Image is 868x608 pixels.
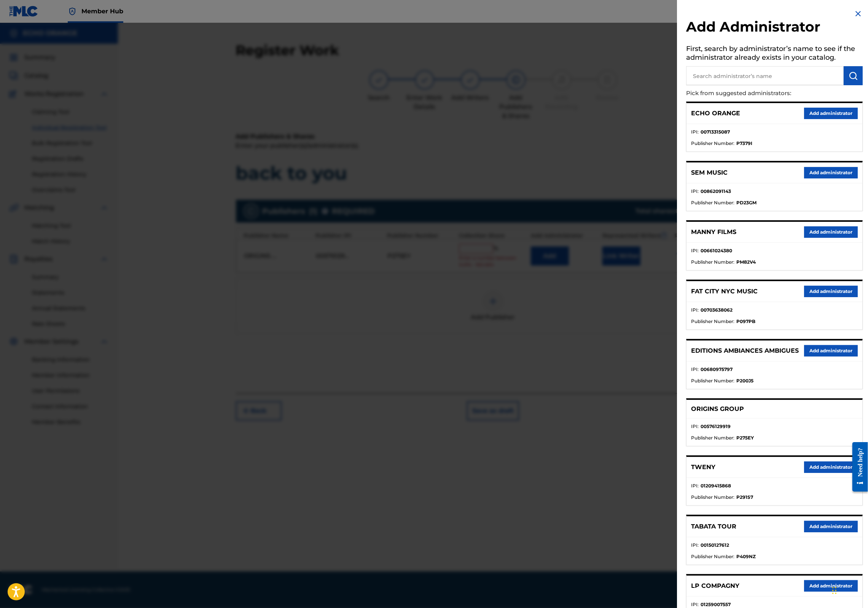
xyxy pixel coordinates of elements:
span: IPI : [691,601,699,608]
strong: 00862091143 [701,188,731,195]
p: FAT CITY NYC MUSIC [691,287,758,296]
strong: P275EY [736,435,754,441]
div: Glisser [832,579,837,602]
button: Add administrator [804,108,858,119]
strong: 01259007557 [701,601,731,608]
p: Pick from suggested administrators: [686,85,819,102]
strong: 01209415868 [701,482,731,489]
img: MLC Logo [9,6,38,17]
strong: PM82V4 [736,259,756,266]
h5: First, search by administrator’s name to see if the administrator already exists in your catalog. [686,42,863,66]
button: Add administrator [804,462,858,473]
p: ORIGINS GROUP [691,404,744,414]
strong: 00150127612 [701,542,729,549]
strong: 00703638062 [701,307,733,314]
span: Publisher Number : [691,377,734,384]
p: EDITIONS AMBIANCES AMBIGUES [691,346,799,355]
h2: Add Administrator [686,18,863,38]
span: IPI : [691,307,699,314]
span: IPI : [691,423,699,430]
strong: P409NZ [736,553,756,560]
span: Publisher Number : [691,553,734,560]
p: TWENY [691,463,715,472]
p: ECHO ORANGE [691,109,740,118]
span: Publisher Number : [691,199,734,206]
button: Add administrator [804,226,858,238]
strong: 00713315087 [701,129,730,135]
strong: P097PB [736,318,755,325]
div: Widget de chat [830,571,868,608]
button: Add administrator [804,521,858,532]
span: Publisher Number : [691,494,734,501]
span: Publisher Number : [691,259,734,266]
span: Publisher Number : [691,140,734,147]
span: Publisher Number : [691,435,734,441]
p: TABATA TOUR [691,522,736,531]
button: Add administrator [804,167,858,178]
span: Publisher Number : [691,318,734,325]
strong: 00661024380 [701,247,732,254]
span: IPI : [691,129,699,135]
span: IPI : [691,188,699,195]
strong: P7379I [736,140,752,147]
iframe: Resource Center [847,436,868,499]
span: IPI : [691,366,699,373]
img: Top Rightsholder [68,7,77,16]
strong: P291S7 [736,494,753,501]
button: Add administrator [804,580,858,592]
span: IPI : [691,542,699,549]
button: Add administrator [804,345,858,357]
input: Search administrator’s name [686,66,844,85]
p: MANNY FILMS [691,228,736,237]
strong: P200J5 [736,377,753,384]
strong: 00576129919 [701,423,731,430]
p: LP COMPAGNY [691,581,739,590]
p: SEM MUSIC [691,168,728,177]
strong: 00680975797 [701,366,733,373]
img: Search Works [849,71,858,80]
span: IPI : [691,247,699,254]
strong: PD23GM [736,199,757,206]
button: Add administrator [804,286,858,297]
span: Member Hub [81,7,123,16]
span: IPI : [691,482,699,489]
iframe: Chat Widget [830,571,868,608]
